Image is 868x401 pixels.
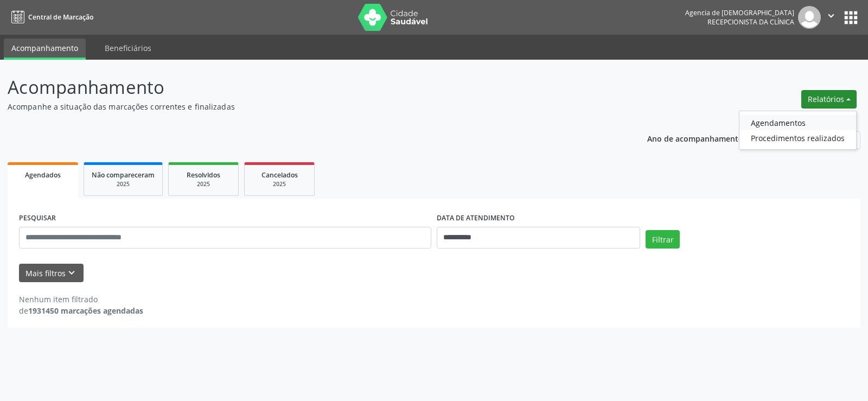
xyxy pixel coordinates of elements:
div: Agencia de [DEMOGRAPHIC_DATA] [685,8,794,17]
p: Ano de acompanhamento [647,131,743,145]
span: Não compareceram [92,170,155,180]
img: img [798,6,821,29]
div: 2025 [176,180,231,188]
a: Beneficiários [97,39,159,58]
a: Procedimentos realizados [739,130,856,145]
span: Agendados [25,170,61,180]
a: Central de Marcação [8,8,93,26]
i:  [825,10,837,22]
label: PESQUISAR [19,210,56,227]
button:  [821,6,841,29]
div: 2025 [252,180,307,188]
a: Agendamentos [739,115,856,130]
i: keyboard_arrow_down [66,267,78,279]
ul: Relatórios [739,111,857,150]
button: apps [841,8,860,27]
div: 2025 [92,180,155,188]
a: Acompanhamento [4,39,86,60]
span: Recepcionista da clínica [707,17,794,27]
button: Relatórios [801,90,857,109]
button: Mais filtroskeyboard_arrow_down [19,264,84,283]
label: DATA DE ATENDIMENTO [437,210,515,227]
span: Cancelados [261,170,298,180]
button: Filtrar [646,230,680,249]
strong: 1931450 marcações agendadas [28,305,143,316]
div: de [19,305,143,316]
span: Resolvidos [187,170,220,180]
p: Acompanhamento [8,74,604,101]
div: Nenhum item filtrado [19,294,143,305]
p: Acompanhe a situação das marcações correntes e finalizadas [8,101,604,112]
span: Central de Marcação [28,12,93,22]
